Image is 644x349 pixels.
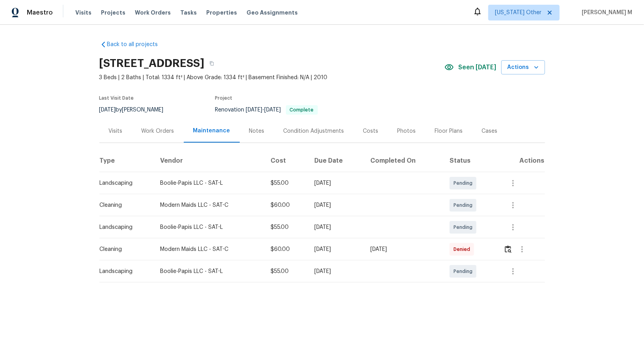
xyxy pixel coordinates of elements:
[99,150,154,172] th: Type
[504,240,513,259] button: Review Icon
[160,245,258,253] div: Modern Maids LLC - SAT-C
[246,107,281,113] span: -
[246,107,263,113] span: [DATE]
[160,223,258,231] div: Boolie-Papis LLC - SAT-L
[180,10,197,15] span: Tasks
[99,59,205,67] h2: [STREET_ADDRESS]
[370,245,437,253] div: [DATE]
[364,150,443,172] th: Completed On
[454,245,473,253] span: Denied
[271,245,302,253] div: $60.00
[27,9,53,17] span: Maestro
[579,9,632,17] span: [PERSON_NAME] M
[249,127,265,135] div: Notes
[160,179,258,187] div: Boolie-Papis LLC - SAT-L
[99,96,134,100] span: Last Visit Date
[435,127,463,135] div: Floor Plans
[100,267,147,275] div: Landscaping
[314,223,358,231] div: [DATE]
[99,107,116,113] span: [DATE]
[264,150,308,172] th: Cost
[215,107,318,113] span: Renovation
[142,127,174,135] div: Work Orders
[443,150,497,172] th: Status
[100,179,147,187] div: Landscaping
[154,150,264,172] th: Vendor
[271,201,302,209] div: $60.00
[314,245,358,253] div: [DATE]
[99,41,175,48] a: Back to all projects
[454,201,476,209] span: Pending
[454,179,476,187] span: Pending
[454,267,476,275] span: Pending
[482,127,498,135] div: Cases
[160,201,258,209] div: Modern Maids LLC - SAT-C
[109,127,123,135] div: Visits
[508,63,539,72] span: Actions
[271,223,302,231] div: $55.00
[135,9,171,17] span: Work Orders
[265,107,281,113] span: [DATE]
[100,245,147,253] div: Cleaning
[193,127,230,135] div: Maintenance
[495,9,541,17] span: [US_STATE] Other
[271,179,302,187] div: $55.00
[363,127,379,135] div: Costs
[205,56,219,71] button: Copy Address
[271,267,302,275] div: $55.00
[160,267,258,275] div: Boolie-Papis LLC - SAT-L
[100,223,147,231] div: Landscaping
[505,245,511,253] img: Review Icon
[314,201,358,209] div: [DATE]
[287,108,317,112] span: Complete
[501,60,545,75] button: Actions
[454,223,476,231] span: Pending
[215,96,233,100] span: Project
[459,63,497,71] span: Seen [DATE]
[100,201,147,209] div: Cleaning
[75,9,91,17] span: Visits
[99,105,173,115] div: by [PERSON_NAME]
[314,179,358,187] div: [DATE]
[206,9,237,17] span: Properties
[308,150,364,172] th: Due Date
[284,127,344,135] div: Condition Adjustments
[497,150,545,172] th: Actions
[99,74,444,82] span: 3 Beds | 2 Baths | Total: 1334 ft² | Above Grade: 1334 ft² | Basement Finished: N/A | 2010
[246,9,298,17] span: Geo Assignments
[314,267,358,275] div: [DATE]
[398,127,416,135] div: Photos
[101,9,125,17] span: Projects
